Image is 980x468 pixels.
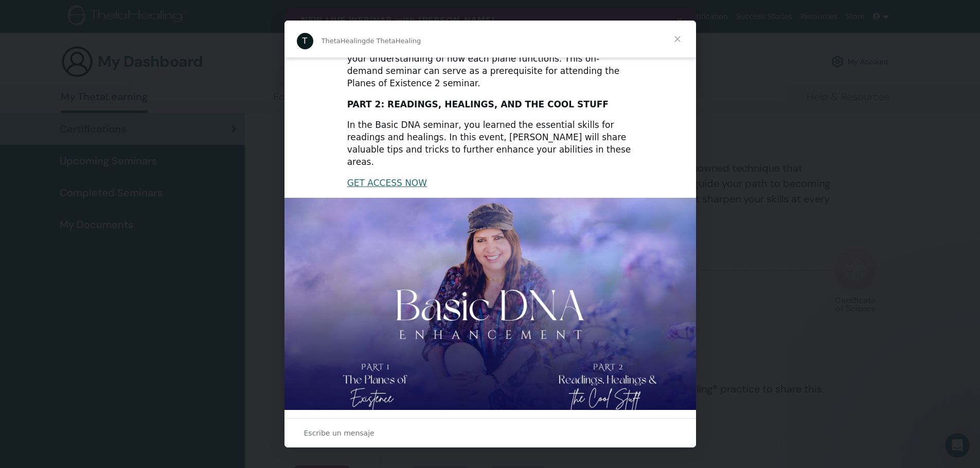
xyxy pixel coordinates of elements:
div: Abrir conversación y responder [284,418,696,447]
span: Cerrar [659,21,696,58]
div: Cerrar [392,9,402,15]
b: CLARITY — Learn It. Know It. Live It. Create With It. [16,17,256,27]
a: Reserve Your Spot ➜ [16,64,108,77]
div: In the Basic DNA seminar, you learned the essential skills for readings and healings. In this eve... [347,119,633,168]
a: GET ACCESS NOW [347,178,427,188]
span: ThetaHealing [322,37,366,45]
b: PART 2: READINGS, HEALINGS, AND THE COOL STUFF [347,99,609,109]
div: Profile image for ThetaHealing [297,33,313,49]
i: [DATE] 11:00 AM MST [44,28,133,38]
b: Clarity [253,38,283,48]
span: de ThetaHealing [366,37,421,45]
span: Escribe un mensaje [304,426,375,440]
b: NEW LIVE WEBINAR with [PERSON_NAME] [16,7,210,17]
div: Join us The very first webinar dedicated entirely to the energy of — how to understand it, live i... [16,7,379,59]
